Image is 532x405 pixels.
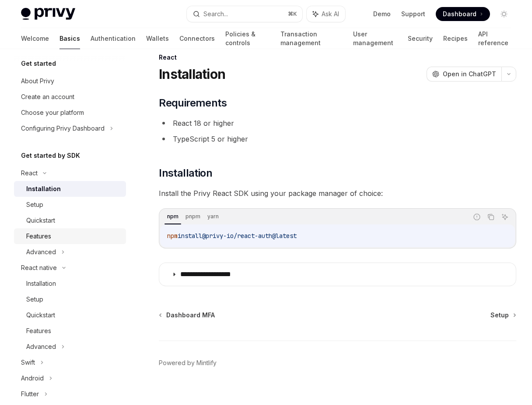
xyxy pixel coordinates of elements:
a: Dashboard [436,7,490,21]
a: Policies & controls [225,28,270,49]
a: Powered by Mintlify [159,359,217,367]
a: Installation [14,181,126,197]
button: Toggle dark mode [497,7,511,21]
div: Features [26,326,51,336]
span: @privy-io/react-auth@latest [202,232,297,240]
span: ⌘ K [288,11,297,18]
div: Advanced [26,341,56,352]
a: User management [353,28,397,49]
a: Quickstart [14,213,126,228]
button: Ask AI [499,211,511,223]
a: Recipes [443,28,468,49]
div: React [21,168,38,178]
div: Android [21,373,44,384]
div: Swift [21,357,35,368]
a: Setup [14,291,126,307]
span: Dashboard MFA [166,311,215,320]
a: API reference [478,28,511,49]
button: Search...⌘K [187,6,303,22]
a: Dashboard MFA [160,311,215,320]
a: Choose your platform [14,105,126,121]
div: React native [21,263,57,273]
span: Ask AI [322,10,339,18]
a: Demo [373,10,391,18]
div: Setup [26,294,43,305]
div: Search... [203,9,228,19]
div: npm [164,211,181,222]
button: Copy the contents from the code block [485,211,497,223]
div: Installation [26,184,61,194]
button: Report incorrect code [471,211,483,223]
div: Quickstart [26,310,55,320]
div: React [159,53,516,62]
a: Create an account [14,89,126,105]
div: Flutter [21,389,39,399]
li: TypeScript 5 or higher [159,133,516,145]
a: Welcome [21,28,49,49]
a: Setup [14,197,126,213]
a: Support [401,10,425,18]
h5: Get started [21,58,56,69]
a: Wallets [146,28,169,49]
span: Dashboard [443,10,476,18]
h1: Installation [159,66,225,82]
a: Features [14,323,126,339]
span: Requirements [159,96,227,110]
a: Quickstart [14,307,126,323]
div: Features [26,231,51,242]
a: Features [14,228,126,244]
img: light logo [21,8,75,20]
div: About Privy [21,76,54,86]
a: Authentication [91,28,136,49]
div: Quickstart [26,215,55,226]
div: pnpm [183,211,203,222]
a: Connectors [179,28,215,49]
span: Install the Privy React SDK using your package manager of choice: [159,187,516,199]
div: Advanced [26,247,56,257]
span: npm [167,232,178,240]
div: Configuring Privy Dashboard [21,123,105,134]
div: Choose your platform [21,107,84,118]
a: Security [408,28,433,49]
a: Basics [59,28,80,49]
a: Transaction management [280,28,343,49]
span: Installation [159,166,212,180]
span: Open in ChatGPT [443,70,496,78]
span: Setup [490,311,509,320]
button: Ask AI [307,6,345,22]
button: Open in ChatGPT [427,67,501,82]
a: About Privy [14,73,126,89]
h5: Get started by SDK [21,150,80,161]
a: Installation [14,276,126,291]
div: Create an account [21,92,74,102]
span: install [178,232,202,240]
div: yarn [205,211,221,222]
div: Installation [26,278,56,289]
div: Setup [26,199,43,210]
a: Setup [490,311,515,320]
li: React 18 or higher [159,117,516,129]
